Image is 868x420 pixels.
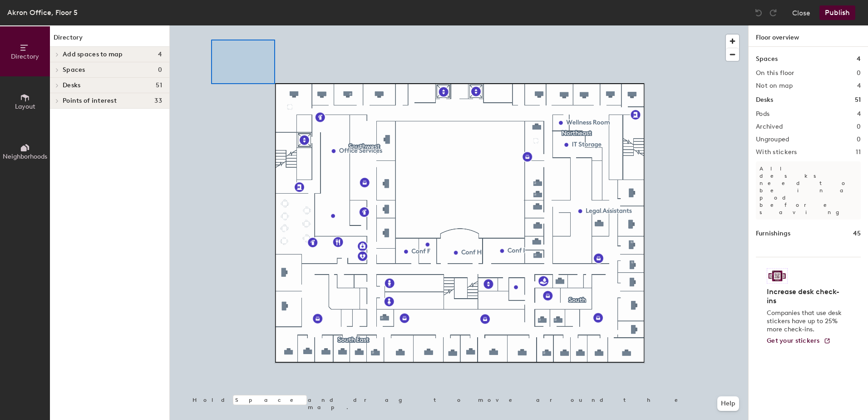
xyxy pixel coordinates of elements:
[3,153,47,160] span: Neighborhoods
[767,268,788,284] img: Sticker logo
[7,7,78,18] div: Akron Office, Floor 5
[63,51,123,58] span: Add spaces to map
[857,82,861,90] h2: 4
[756,136,789,143] h2: Ungrouped
[756,70,794,77] h2: On this floor
[853,229,861,239] h1: 45
[63,82,80,89] span: Desks
[15,103,35,110] span: Layout
[63,66,85,74] span: Spaces
[857,110,861,118] h2: 4
[857,123,861,130] h2: 0
[792,5,810,20] button: Close
[857,54,861,64] h1: 4
[749,25,868,47] h1: Floor overview
[756,229,790,239] h1: Furnishings
[156,82,162,89] span: 51
[11,53,39,60] span: Directory
[756,110,769,118] h2: Pods
[819,5,855,20] button: Publish
[855,95,861,105] h1: 51
[63,97,117,105] span: Points of interest
[857,70,861,77] h2: 0
[857,136,861,143] h2: 0
[158,51,162,58] span: 4
[717,396,739,411] button: Help
[50,33,169,47] h1: Directory
[756,82,793,90] h2: Not on map
[767,287,844,305] h4: Increase desk check-ins
[756,149,797,156] h2: With stickers
[756,161,861,220] p: All desks need to be in a pod before saving
[769,8,778,17] img: Redo
[756,123,783,130] h2: Archived
[154,97,162,105] span: 33
[754,8,763,17] img: Undo
[756,54,778,64] h1: Spaces
[767,309,844,334] p: Companies that use desk stickers have up to 25% more check-ins.
[767,337,820,345] span: Get your stickers
[767,337,831,345] a: Get your stickers
[856,149,861,156] h2: 11
[756,95,773,105] h1: Desks
[158,66,162,74] span: 0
